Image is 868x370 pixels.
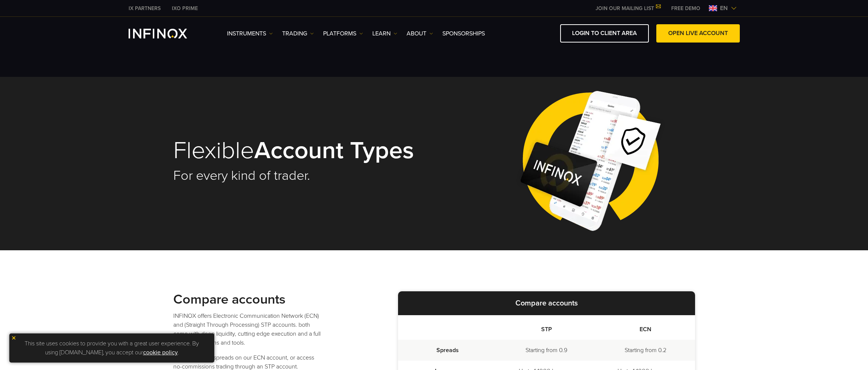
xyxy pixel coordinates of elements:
th: STP [497,315,596,340]
a: SPONSORSHIPS [442,29,485,38]
a: Learn [372,29,397,38]
a: INFINOX MENU [666,4,706,12]
img: yellow close icon [11,335,16,341]
a: INFINOX Logo [129,29,205,38]
p: This site uses cookies to provide you with a great user experience. By using [DOMAIN_NAME], you a... [13,337,211,359]
h1: Flexible [173,138,424,163]
a: INFINOX [123,4,166,12]
td: Spreads [398,340,497,361]
td: Starting from 0.2 [596,340,695,361]
td: Starting from 0.9 [497,340,596,361]
a: INFINOX [166,4,203,12]
strong: Compare accounts [515,299,578,308]
span: en [717,4,731,13]
strong: Compare accounts [173,291,285,307]
th: ECN [596,315,695,340]
p: INFINOX offers Electronic Communication Network (ECN) and (Straight Through Processing) STP accou... [173,311,322,347]
a: OPEN LIVE ACCOUNT [656,24,740,43]
a: Instruments [227,29,273,38]
a: TRADING [282,29,314,38]
strong: Account Types [254,136,414,165]
a: PLATFORMS [323,29,363,38]
a: JOIN OUR MAILING LIST [590,5,666,12]
a: cookie policy [143,349,178,356]
a: ABOUT [407,29,433,38]
h2: For every kind of trader. [173,167,424,184]
a: LOGIN TO CLIENT AREA [560,24,649,43]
